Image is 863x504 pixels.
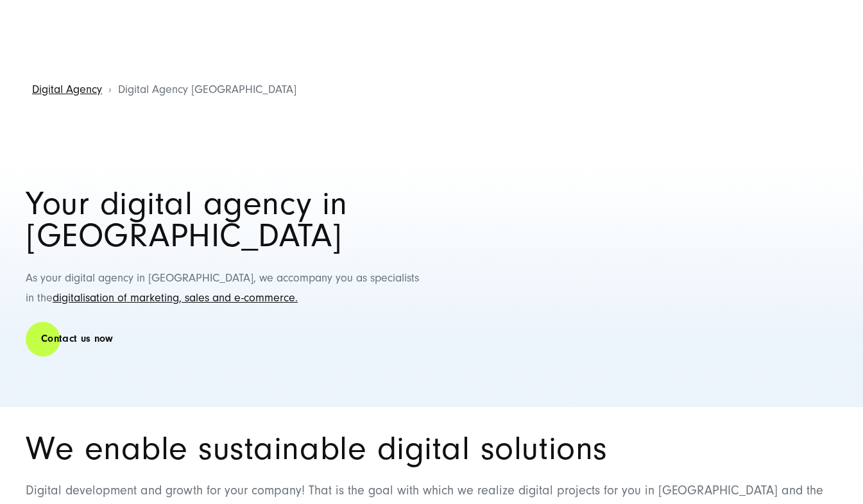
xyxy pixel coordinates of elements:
[26,188,423,253] h1: Your digital agency in [GEOGRAPHIC_DATA]
[26,321,128,357] a: Contact us now
[32,83,102,96] a: Digital Agency
[26,269,423,308] p: As your digital agency in [GEOGRAPHIC_DATA], we accompany you as specialists in the
[26,433,837,465] h1: We enable sustainable digital solutions
[53,291,298,305] a: digitalisation of marketing, sales and e-commerce.
[118,83,296,96] span: Digital Agency [GEOGRAPHIC_DATA]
